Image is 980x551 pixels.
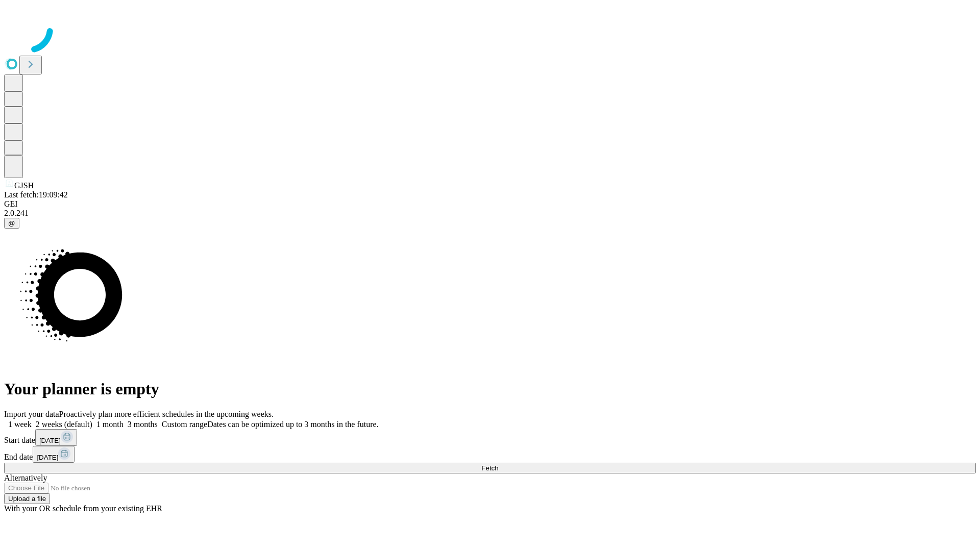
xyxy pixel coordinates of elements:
[4,218,19,229] button: @
[207,420,378,429] span: Dates can be optimized up to 3 months in the future.
[4,380,976,398] h1: Your planner is empty
[39,437,61,444] span: [DATE]
[4,504,162,513] span: With your OR schedule from your existing EHR
[4,493,50,504] button: Upload a file
[481,464,498,472] span: Fetch
[4,429,976,446] div: Start date
[14,181,34,190] span: GJSH
[8,219,15,227] span: @
[96,420,124,429] span: 1 month
[33,446,75,463] button: [DATE]
[4,473,47,482] span: Alternatively
[37,454,58,461] span: [DATE]
[36,420,92,429] span: 2 weeks (default)
[4,199,976,209] div: GEI
[4,190,68,199] span: Last fetch: 19:09:42
[4,446,976,463] div: End date
[35,429,77,446] button: [DATE]
[4,410,59,418] span: Import your data
[4,463,976,473] button: Fetch
[8,420,32,429] span: 1 week
[59,410,274,418] span: Proactively plan more efficient schedules in the upcoming weeks.
[128,420,158,429] span: 3 months
[4,209,976,218] div: 2.0.241
[162,420,207,429] span: Custom range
